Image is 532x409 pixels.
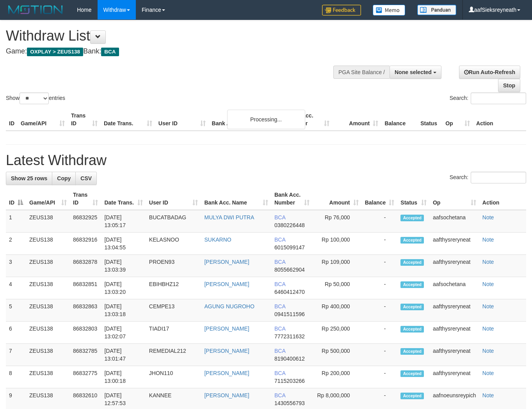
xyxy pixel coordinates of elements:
[146,255,201,277] td: PROEN93
[274,259,285,265] span: BCA
[362,188,398,210] th: Balance: activate to sort column ascending
[26,188,70,210] th: Game/API: activate to sort column ascending
[146,210,201,233] td: BUCATBADAG
[322,5,361,16] img: Feedback.jpg
[430,188,479,210] th: Op: activate to sort column ascending
[442,108,473,131] th: Op
[70,255,101,277] td: 86832878
[333,66,390,79] div: PGA Site Balance /
[482,348,494,354] a: Note
[362,366,398,388] td: -
[27,48,83,56] span: OXPLAY > ZEUS138
[146,366,201,388] td: JHON110
[430,322,479,344] td: aafthysreryneat
[6,172,52,185] a: Show 25 rows
[313,366,361,388] td: Rp 200,000
[204,259,249,265] a: [PERSON_NAME]
[101,299,146,322] td: [DATE] 13:03:18
[75,172,97,185] a: CSV
[6,233,26,255] td: 2
[70,344,101,366] td: 86832785
[26,210,70,233] td: ZEUS138
[146,344,201,366] td: REMEDIAL212
[482,237,494,243] a: Note
[274,378,305,384] span: Copy 7115203266 to clipboard
[400,237,424,244] span: Accepted
[274,214,285,221] span: BCA
[274,244,305,251] span: Copy 6015099147 to clipboard
[482,325,494,332] a: Note
[6,48,347,55] h4: Game: Bank:
[274,356,305,362] span: Copy 8190400612 to clipboard
[459,66,520,79] a: Run Auto-Refresh
[146,277,201,299] td: EBIHBHZ12
[284,108,333,131] th: Bank Acc. Number
[362,344,398,366] td: -
[482,259,494,265] a: Note
[430,344,479,366] td: aafthysreryneat
[80,175,92,181] span: CSV
[209,108,284,131] th: Bank Acc. Name
[70,277,101,299] td: 86832851
[6,4,65,16] img: MOTION_logo.png
[400,281,424,288] span: Accepted
[313,210,361,233] td: Rp 76,000
[155,108,209,131] th: User ID
[430,233,479,255] td: aafthysreryneat
[274,325,285,332] span: BCA
[400,393,424,399] span: Accepted
[26,299,70,322] td: ZEUS138
[471,172,526,183] input: Search:
[204,370,249,376] a: [PERSON_NAME]
[204,303,254,309] a: AGUNG NUGROHO
[146,299,201,322] td: CEMPE13
[430,299,479,322] td: aafthysreryneat
[482,370,494,376] a: Note
[400,215,424,221] span: Accepted
[362,322,398,344] td: -
[204,281,249,287] a: [PERSON_NAME]
[313,255,361,277] td: Rp 109,000
[146,233,201,255] td: KELASNOO
[6,366,26,388] td: 8
[101,233,146,255] td: [DATE] 13:04:55
[101,210,146,233] td: [DATE] 13:05:17
[482,392,494,398] a: Note
[274,392,285,398] span: BCA
[274,370,285,376] span: BCA
[479,188,526,210] th: Action
[430,277,479,299] td: aafsochetana
[204,392,249,398] a: [PERSON_NAME]
[6,188,26,210] th: ID: activate to sort column descending
[400,348,424,355] span: Accepted
[204,325,249,332] a: [PERSON_NAME]
[70,299,101,322] td: 86832863
[498,79,520,92] a: Stop
[204,237,231,243] a: SUKARNO
[146,188,201,210] th: User ID: activate to sort column ascending
[6,299,26,322] td: 5
[274,311,305,317] span: Copy 0941511596 to clipboard
[6,255,26,277] td: 3
[6,92,65,104] label: Show entries
[101,366,146,388] td: [DATE] 13:00:18
[274,267,305,273] span: Copy 8055662904 to clipboard
[362,255,398,277] td: -
[52,172,76,185] a: Copy
[6,344,26,366] td: 7
[274,400,305,406] span: Copy 1430556793 to clipboard
[400,259,424,266] span: Accepted
[11,175,47,181] span: Show 25 rows
[6,210,26,233] td: 1
[274,237,285,243] span: BCA
[20,92,49,104] select: Showentries
[313,188,361,210] th: Amount: activate to sort column ascending
[381,108,417,131] th: Balance
[204,348,249,354] a: [PERSON_NAME]
[313,322,361,344] td: Rp 250,000
[146,322,201,344] td: TIADI17
[333,108,381,131] th: Amount
[482,303,494,309] a: Note
[313,344,361,366] td: Rp 500,000
[6,153,526,168] h1: Latest Withdraw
